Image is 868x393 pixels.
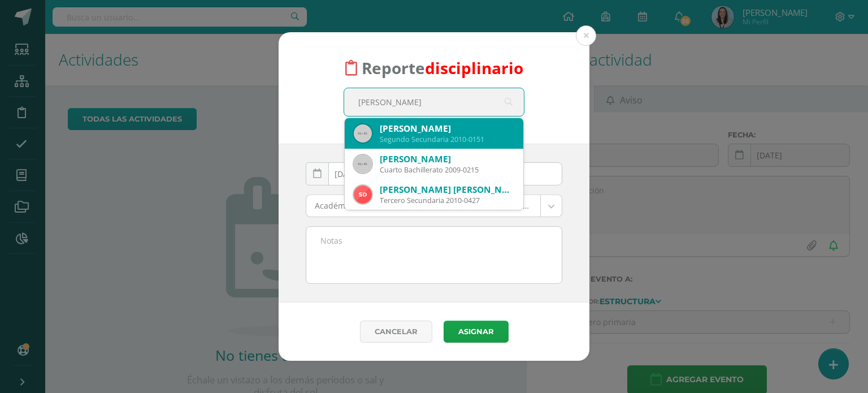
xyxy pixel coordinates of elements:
[362,57,523,79] span: Reporte
[360,321,432,343] a: Cancelar
[380,165,514,175] div: Cuarto Bachillerato 2009-0215
[576,25,596,46] button: Close (Esc)
[354,124,372,142] img: 45x45
[425,57,523,79] font: disciplinario
[380,135,514,144] div: Segundo Secundaria 2010-0151
[380,123,514,135] div: [PERSON_NAME]
[315,195,532,217] span: Académicas: Comportarse de forma anómala en pruebas o exámenes.
[380,153,514,165] div: [PERSON_NAME]
[306,195,562,217] a: Académicas: Comportarse de forma anómala en pruebas o exámenes.
[380,196,514,205] div: Tercero Secundaria 2010-0427
[354,185,372,204] img: e844cf3c2a2904e542d943e6fa9a62b8.png
[444,321,509,343] button: Asignar
[380,184,514,196] div: [PERSON_NAME] [PERSON_NAME]
[344,88,524,116] input: Busca un estudiante aquí...
[354,155,372,173] img: 45x45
